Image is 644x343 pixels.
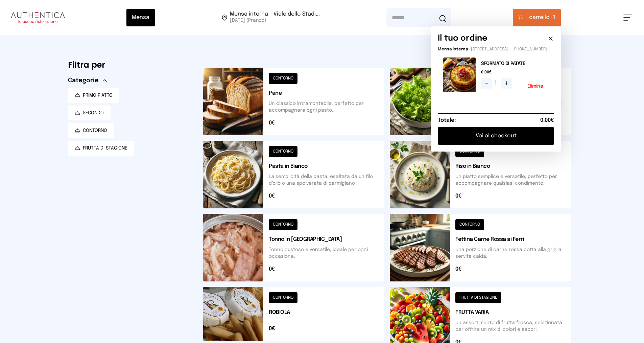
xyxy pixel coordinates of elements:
[443,58,476,92] img: media
[230,17,320,24] span: [DATE] (Pranzo)
[540,116,554,124] span: 0.00€
[438,47,554,52] p: - [STREET_ADDRESS] - [PHONE_NUMBER]
[83,127,107,134] span: CONTORNO
[68,106,111,120] button: SECONDO
[83,110,104,116] span: SECONDO
[481,70,549,75] span: 0.00€
[481,60,549,67] h2: SFORMATO DI PATATE
[83,145,127,152] span: FRUTTA DI STAGIONE
[529,14,555,22] span: 1
[438,47,468,51] span: Mensa interna
[68,60,192,70] h6: Filtra per
[83,92,113,99] span: PRIMO PIATTO
[68,88,119,103] button: PRIMO PIATTO
[11,12,65,23] img: logo.8f33a47.png
[438,116,456,124] h6: Totale:
[513,9,561,26] button: carrello •1
[126,9,155,26] button: Mensa
[527,84,543,89] button: Elimina
[230,12,320,24] span: Viale dello Stadio, 77, 05100 Terni TR, Italia
[529,14,553,22] span: carrello •
[68,141,134,156] button: FRUTTA DI STAGIONE
[68,123,114,138] button: CONTORNO
[438,33,487,44] h6: Il tuo ordine
[68,76,107,85] button: Categorie
[68,76,99,85] span: Categorie
[495,79,499,87] span: 1
[438,127,554,145] button: Vai al checkout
